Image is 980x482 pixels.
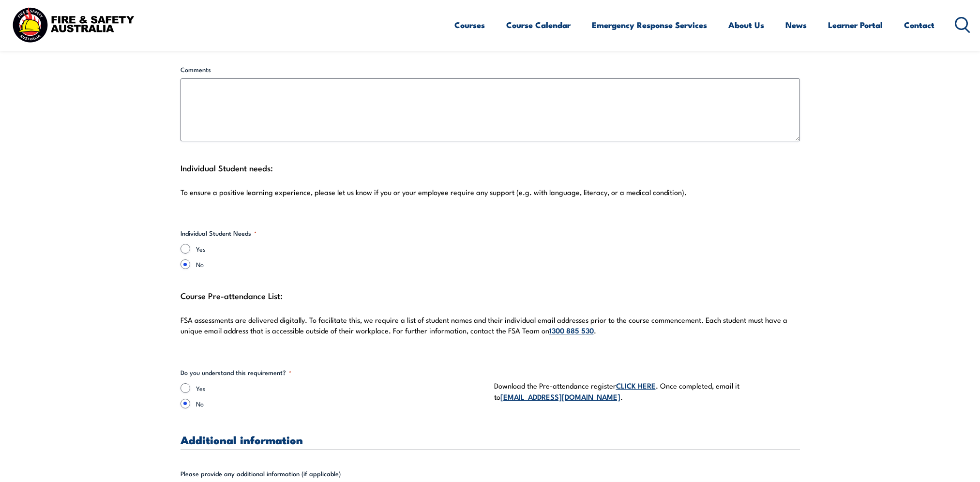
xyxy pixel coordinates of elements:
label: Yes [196,383,486,393]
h3: Additional information [181,434,800,445]
p: Download the Pre-attendance register . Once completed, email it to . [494,380,800,403]
label: Comments [181,65,800,75]
div: Course Pre-attendance List: [181,288,800,348]
div: Individual Student needs: [181,161,800,209]
label: No [196,259,486,269]
a: About Us [728,12,764,38]
a: 1300 885 530 [549,325,594,335]
label: No [196,399,486,408]
a: [EMAIL_ADDRESS][DOMAIN_NAME] [500,391,620,402]
label: Yes [196,244,486,254]
p: FSA assessments are delivered digitally. To facilitate this, we require a list of student names a... [181,315,800,336]
legend: Do you understand this requirement? [181,368,291,377]
a: Learner Portal [828,12,883,38]
a: Contact [904,12,935,38]
a: Course Calendar [506,12,571,38]
a: CLICK HERE [616,380,656,391]
a: News [785,12,807,38]
a: Courses [454,12,485,38]
a: Emergency Response Services [592,12,707,38]
label: Please provide any additional information (if applicable) [181,469,800,479]
legend: Individual Student Needs [181,228,256,238]
p: To ensure a positive learning experience, please let us know if you or your employee require any ... [181,187,800,197]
